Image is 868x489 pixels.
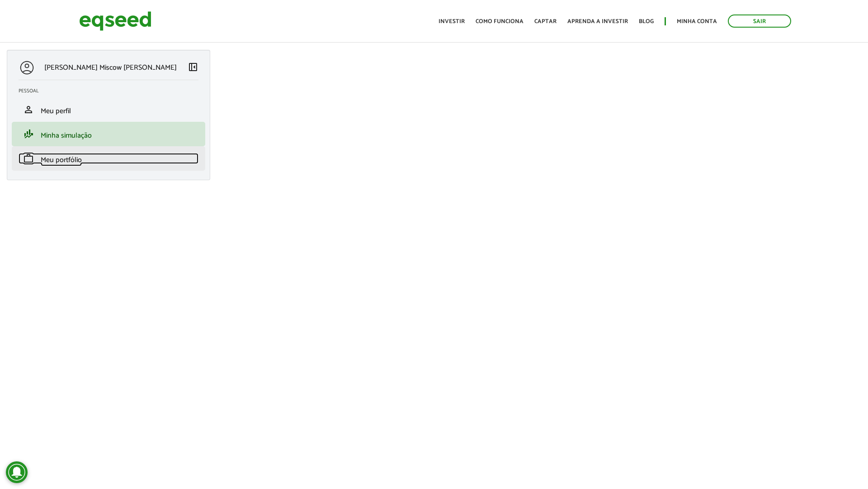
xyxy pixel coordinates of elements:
[23,129,34,139] span: finance_mode
[639,19,654,24] a: Blog
[728,14,791,28] a: Sair
[12,97,205,122] li: Meu perfil
[23,104,34,115] span: person
[12,146,205,171] li: Meu portfólio
[534,19,557,24] a: Captar
[19,88,205,94] h2: Pessoal
[41,105,71,117] span: Meu perfil
[188,62,198,72] span: left_panel_close
[41,154,82,166] span: Meu portfólio
[44,63,177,72] p: [PERSON_NAME] Miscow [PERSON_NAME]
[19,104,198,115] a: personMeu perfil
[19,129,198,139] a: finance_modeMinha simulação
[23,153,34,164] span: work
[476,19,524,24] a: Como funciona
[12,122,205,146] li: Minha simulação
[41,129,92,142] span: Minha simulação
[567,19,628,24] a: Aprenda a investir
[19,153,198,164] a: workMeu portfólio
[439,19,465,24] a: Investir
[188,62,198,74] a: Colapsar menu
[677,19,717,24] a: Minha conta
[79,9,151,33] img: EqSeed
